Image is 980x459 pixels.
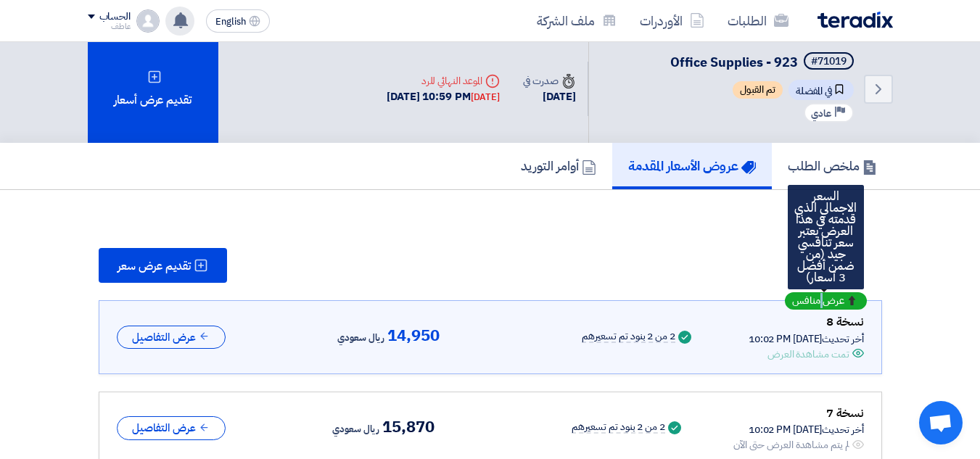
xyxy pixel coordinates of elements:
[818,12,893,28] img: Teradix logo
[99,248,227,283] button: تقديم عرض سعر
[215,17,246,27] span: English
[767,347,849,362] div: تمت مشاهدة العرض
[670,52,798,72] span: Office Supplies - 923
[337,329,384,347] span: ريال سعودي
[716,4,800,38] a: الطلبات
[572,422,665,434] div: 2 من 2 بنود تم تسعيرهم
[670,52,857,73] h5: Office Supplies - 923
[628,4,716,38] a: الأوردرات
[387,88,500,105] div: [DATE] 10:59 PM
[749,331,864,347] div: أخر تحديث [DATE] 10:02 PM
[387,327,439,344] span: 14,950
[471,90,500,104] div: [DATE]
[505,143,612,189] a: أوامر التوريد
[117,416,226,440] button: عرض التفاصيل
[772,143,893,189] a: ملخص الطلب
[749,313,864,331] div: نسخة 8
[523,88,575,105] div: [DATE]
[788,157,877,174] h5: ملخص الطلب
[332,421,379,438] span: ريال سعودي
[525,4,628,38] a: ملف الشركة
[628,157,756,174] h5: عروض الأسعار المقدمة
[387,73,500,88] div: الموعد النهائي للرد
[788,80,854,100] span: في المفضلة
[521,157,596,174] h5: أوامر التوريد
[811,57,847,67] div: #71019
[788,185,864,289] div: السعر الاجمالي الذي قدمته في هذا العرض يعتبر سعر تنافسي جيد (من ضمن أفضل 3 أسعار)
[792,296,844,306] span: عرض منافس
[733,422,864,437] div: أخر تحديث [DATE] 10:02 PM
[582,331,675,343] div: 2 من 2 بنود تم تسعيرهم
[733,81,783,99] span: تم القبول
[88,22,131,30] div: عاطف
[811,107,831,120] span: عادي
[733,437,849,452] div: لم يتم مشاهدة العرض حتى الآن
[919,401,963,444] a: Open chat
[118,260,191,272] span: تقديم عرض سعر
[136,9,160,33] img: profile_test.png
[733,404,864,423] div: نسخة 7
[117,326,226,350] button: عرض التفاصيل
[382,418,434,436] span: 15,870
[88,35,218,143] div: تقديم عرض أسعار
[206,9,270,33] button: English
[523,73,575,88] div: صدرت في
[99,11,131,23] div: الحساب
[612,143,772,189] a: عروض الأسعار المقدمة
